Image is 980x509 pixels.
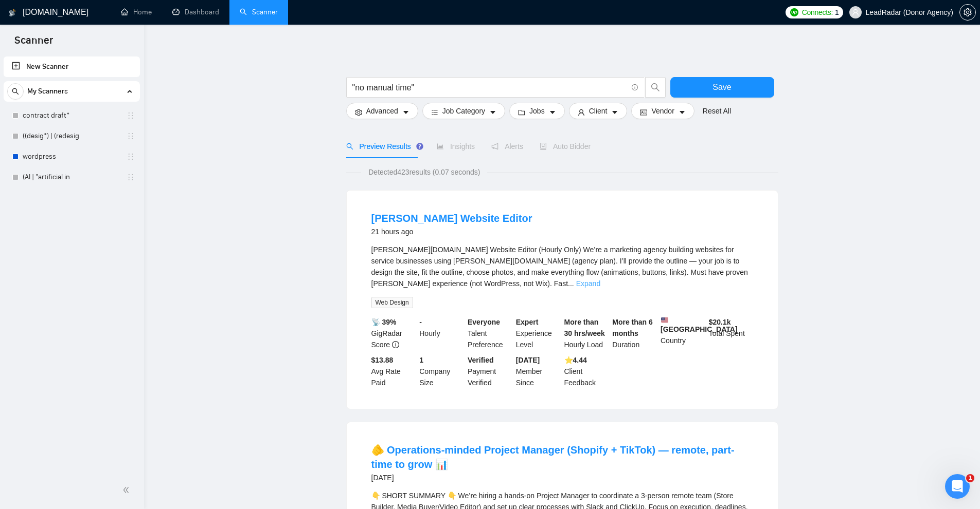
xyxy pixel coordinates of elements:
button: userClientcaret-down [569,103,628,119]
a: New Scanner [12,56,132,77]
a: Expand [576,279,600,288]
span: Alerts [491,142,523,150]
span: Client [589,105,608,117]
span: user [578,108,585,116]
div: [DATE] [371,472,753,484]
iframe: Intercom live chat [945,474,970,499]
b: 📡 39% [371,318,397,326]
span: 1 [835,7,839,18]
b: 1 [419,356,423,364]
button: settingAdvancedcaret-down [346,103,418,119]
span: holder [127,111,135,120]
b: $13.88 [371,356,394,364]
b: [DATE] [516,356,540,364]
span: setting [355,108,362,116]
b: ⭐️ 4.44 [564,356,587,364]
div: Avg Rate Paid [369,354,418,388]
b: Expert [516,318,539,326]
button: search [645,77,666,98]
span: search [346,143,353,150]
span: info-circle [632,84,638,91]
span: Vendor [651,105,674,117]
b: $ 20.1k [709,318,731,326]
span: search [646,83,665,92]
div: Company Size [417,354,466,388]
span: My Scanners [27,81,68,102]
span: Detected 423 results (0.07 seconds) [361,166,487,178]
img: 🇺🇸 [661,316,668,324]
a: searchScanner [240,8,278,16]
div: Member Since [514,354,562,388]
img: upwork-logo.png [790,8,798,16]
a: (AI | "artificial in [23,167,120,187]
span: Scanner [6,33,61,54]
button: search [7,83,24,100]
button: idcardVendorcaret-down [631,103,694,119]
span: Connects: [802,7,833,18]
div: Client Feedback [562,354,611,388]
span: caret-down [679,108,686,116]
div: Hourly [417,316,466,350]
a: dashboardDashboard [172,8,219,16]
a: [PERSON_NAME] Website Editor [371,213,532,224]
div: Payment Verified [466,354,514,388]
span: holder [127,173,135,181]
span: notification [491,143,498,150]
span: bars [431,108,438,116]
div: Experience Level [514,316,562,350]
div: Hourly Load [562,316,611,350]
span: Save [712,81,731,93]
input: Search Freelance Jobs... [352,81,627,94]
li: New Scanner [4,56,140,77]
button: Save [670,77,774,98]
div: Tooltip anchor [415,142,424,151]
span: caret-down [402,108,409,116]
span: caret-down [489,108,496,116]
a: homeHome [121,8,152,16]
div: GigRadar Score [369,316,418,350]
a: contract draft* [23,105,120,126]
a: Reset All [703,105,731,117]
span: Advanced [366,105,398,117]
span: caret-down [611,108,618,116]
img: logo [9,5,16,21]
span: info-circle [392,341,399,348]
button: folderJobscaret-down [509,103,565,119]
span: Insights [437,142,475,150]
a: ((desig*) | (redesig [23,126,120,146]
span: Preview Results [346,142,420,150]
a: 🫵 Operations-minded Project Manager (Shopify + TikTok) — remote, part-time to grow 📊 [371,444,735,470]
span: 1 [966,474,974,482]
span: holder [127,132,135,140]
button: barsJob Categorycaret-down [422,103,505,119]
span: Auto Bidder [540,142,591,150]
span: double-left [122,485,133,495]
div: Talent Preference [466,316,514,350]
div: Total Spent [707,316,755,350]
b: More than 30 hrs/week [564,318,605,337]
div: [PERSON_NAME][DOMAIN_NAME] Website Editor (Hourly Only) We’re a marketing agency building website... [371,244,753,289]
b: Everyone [468,318,500,326]
span: caret-down [549,108,556,116]
span: user [852,9,859,16]
span: holder [127,153,135,161]
button: setting [959,4,976,21]
span: Web Design [371,297,413,308]
div: Duration [610,316,658,350]
span: area-chart [437,143,444,150]
b: [GEOGRAPHIC_DATA] [661,316,738,333]
a: wordpress [23,146,120,167]
b: - [419,318,422,326]
span: Job Category [442,105,485,117]
span: setting [960,8,975,16]
div: Country [658,316,707,350]
li: My Scanners [4,81,140,187]
span: search [8,88,23,95]
span: Jobs [529,105,545,117]
span: robot [540,143,547,150]
a: setting [959,8,976,16]
span: folder [518,108,525,116]
span: ... [568,279,574,288]
b: More than 6 months [612,318,653,337]
b: Verified [468,356,494,364]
